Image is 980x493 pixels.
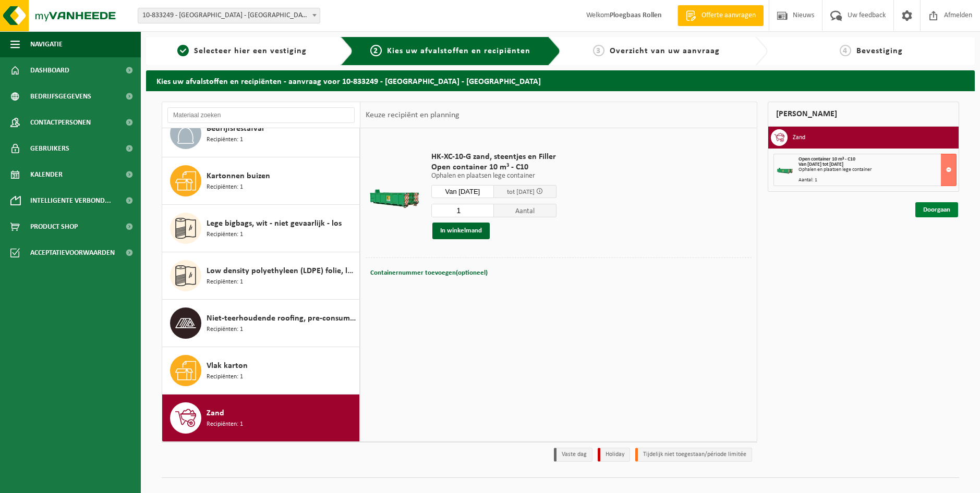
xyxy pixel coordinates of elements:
span: 3 [593,45,604,56]
li: Tijdelijk niet toegestaan/période limitée [635,448,752,462]
strong: Van [DATE] tot [DATE] [798,162,843,167]
button: Lege bigbags, wit - niet gevaarlijk - los Recipiënten: 1 [162,205,360,252]
span: Intelligente verbond... [30,188,111,214]
span: Selecteer hier een vestiging [194,47,307,55]
span: 1 [177,45,189,56]
span: 2 [370,45,382,56]
span: Acceptatievoorwaarden [30,240,115,266]
span: 4 [840,45,851,56]
div: [PERSON_NAME] [768,102,959,127]
button: Zand Recipiënten: 1 [162,395,360,441]
h2: Kies uw afvalstoffen en recipiënten - aanvraag voor 10-833249 - [GEOGRAPHIC_DATA] - [GEOGRAPHIC_D... [146,70,975,91]
span: Low density polyethyleen (LDPE) folie, los, naturel [207,265,357,277]
input: Materiaal zoeken [167,107,355,123]
span: Kies uw afvalstoffen en recipiënten [387,47,530,55]
span: Recipiënten: 1 [207,277,243,287]
button: Vlak karton Recipiënten: 1 [162,347,360,395]
span: Vlak karton [207,360,248,372]
div: Aantal: 1 [798,178,956,183]
span: Dashboard [30,57,69,83]
p: Ophalen en plaatsen lege container [431,172,556,180]
span: Open container 10 m³ - C10 [798,156,855,162]
span: HK-XC-10-G zand, steentjes en Filler [431,152,556,162]
button: Niet-teerhoudende roofing, pre-consumer Recipiënten: 1 [162,300,360,347]
li: Vaste dag [554,448,592,462]
span: Gebruikers [30,135,69,162]
span: Niet-teerhoudende roofing, pre-consumer [207,312,357,325]
span: Zand [207,407,224,420]
span: Aantal [494,204,556,217]
span: Product Shop [30,214,78,240]
span: Navigatie [30,31,63,57]
span: Kartonnen buizen [207,170,270,182]
span: tot [DATE] [507,189,535,195]
span: Bedrijfsrestafval [207,122,264,135]
span: Recipiënten: 1 [207,420,243,429]
span: Bevestiging [856,47,903,55]
span: Recipiënten: 1 [207,230,243,240]
span: Overzicht van uw aanvraag [610,47,720,55]
span: 10-833249 - IKO NV MILIEUSTRAAT FABRIEK - ANTWERPEN [138,8,320,23]
a: Offerte aanvragen [677,5,764,26]
span: Open container 10 m³ - C10 [431,162,556,172]
button: Low density polyethyleen (LDPE) folie, los, naturel Recipiënten: 1 [162,252,360,300]
button: Containernummer toevoegen(optioneel) [369,266,489,280]
div: Keuze recipiënt en planning [360,102,465,128]
span: Contactpersonen [30,109,91,135]
button: In winkelmand [432,223,490,239]
div: Ophalen en plaatsen lege container [798,167,956,172]
input: Selecteer datum [431,185,494,198]
h3: Zand [793,129,805,146]
button: Kartonnen buizen Recipiënten: 1 [162,157,360,205]
span: 10-833249 - IKO NV MILIEUSTRAAT FABRIEK - ANTWERPEN [138,8,320,23]
span: Lege bigbags, wit - niet gevaarlijk - los [207,217,342,230]
span: Bedrijfsgegevens [30,83,91,109]
span: Recipiënten: 1 [207,135,243,145]
strong: Ploegbaas Rollen [610,11,662,19]
span: Recipiënten: 1 [207,372,243,382]
button: Bedrijfsrestafval Recipiënten: 1 [162,110,360,157]
span: Recipiënten: 1 [207,182,243,192]
span: Offerte aanvragen [699,10,758,21]
a: Doorgaan [915,202,958,217]
span: Containernummer toevoegen(optioneel) [370,269,488,276]
li: Holiday [598,448,630,462]
span: Recipiënten: 1 [207,325,243,335]
a: 1Selecteer hier een vestiging [151,45,332,57]
span: Kalender [30,162,63,188]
